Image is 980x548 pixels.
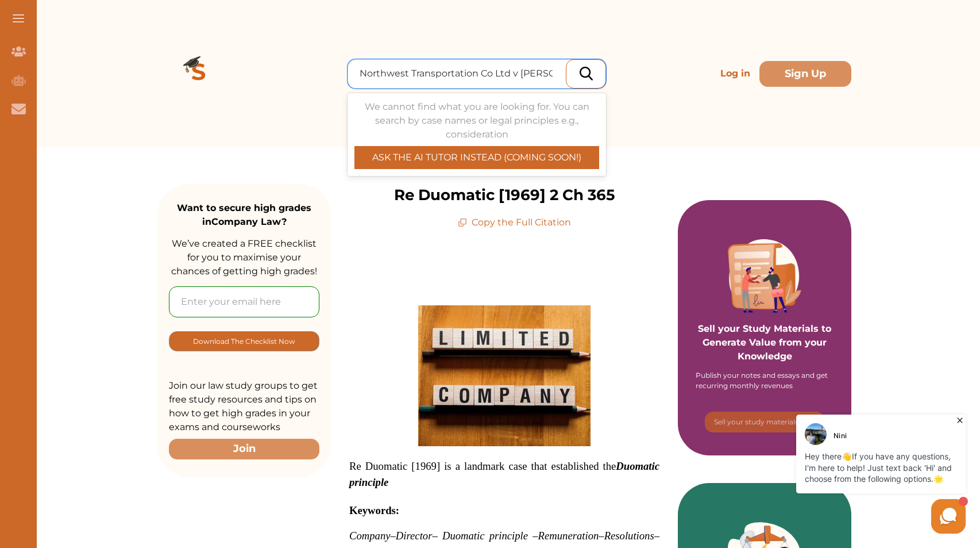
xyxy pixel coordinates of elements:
[689,290,840,363] p: Sell your Study Materials to Generate Value from your Knowledge
[349,504,399,516] strong: Keywords:
[696,370,834,391] div: Publish your notes and essays and get recurring monthly revenues
[418,305,591,446] img: Company-Law-feature-300x245.jpg
[349,530,391,542] span: Company
[394,184,615,206] p: Re Duomatic [1969] 2 Ch 365
[391,530,396,542] span: –
[169,379,319,434] p: Join our law study groups to get free study resources and tips on how to get high grades in your ...
[604,530,654,542] span: Resolutions
[728,239,801,313] img: Purple card image
[438,530,599,542] span: Remuneration
[171,238,317,277] span: We’ve created a FREE checklist for you to maximise your chances of getting high grades!
[432,530,437,542] span: –
[354,100,599,169] div: We cannot find what you are looking for. You can search by case names or legal principles e.g., c...
[177,202,311,227] strong: Want to secure high grades in Company Law ?
[349,460,659,488] span: Re Duomatic [1969] is a landmark case that established the
[716,62,755,85] p: Log in
[599,530,604,542] span: –
[169,331,319,351] button: [object Object]
[396,530,433,542] span: Director
[704,412,969,536] iframe: HelpCrunch
[654,530,659,542] span: –
[169,439,319,459] button: Join
[759,61,851,87] button: Sign Up
[458,216,571,229] p: Copy the Full Citation
[442,530,538,542] span: Duomatic principle –
[193,335,295,348] p: Download The Checklist Now
[580,67,593,81] img: search_icon
[169,286,319,317] input: Enter your email here
[157,32,240,115] img: Logo
[354,151,599,164] p: ASK THE AI TUTOR INSTEAD (COMING SOON!)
